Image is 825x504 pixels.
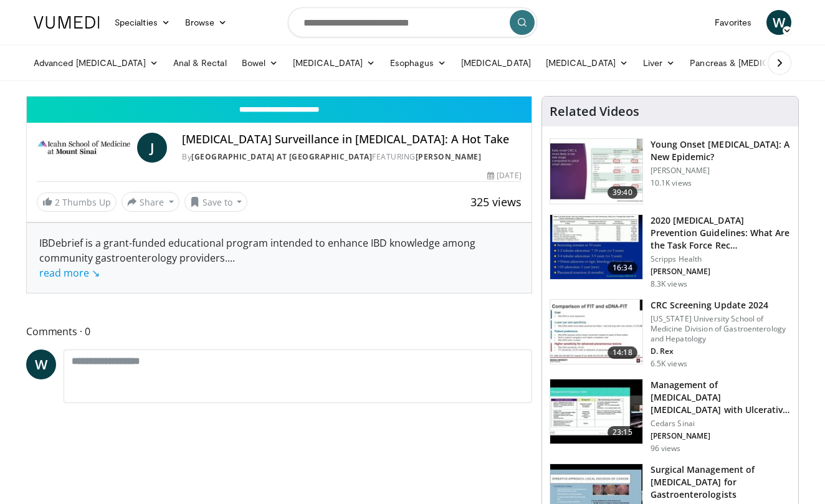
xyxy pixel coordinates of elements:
[550,138,791,204] a: 39:40 Young Onset [MEDICAL_DATA]: A New Epidemic? [PERSON_NAME] 10.1K views
[37,193,117,212] a: 2 Thumbs Up
[550,299,791,369] a: 14:18 CRC Screening Update 2024 [US_STATE] University School of Medicine Division of Gastroentero...
[550,300,642,364] img: 91500494-a7c6-4302-a3df-6280f031e251.150x105_q85_crop-smart_upscale.jpg
[651,464,791,501] h3: Surgical Management of [MEDICAL_DATA] for Gastroenterologists
[651,138,791,163] h3: Young Onset [MEDICAL_DATA]: A New Epidemic?
[651,178,692,188] p: 10.1K views
[137,133,167,163] a: J
[182,133,521,146] h4: [MEDICAL_DATA] Surveillance in [MEDICAL_DATA]: A Hot Take
[55,196,60,208] span: 2
[178,10,235,35] a: Browse
[651,359,687,369] p: 6.5K views
[383,50,454,75] a: Esophagus
[651,379,791,416] h3: Management of [MEDICAL_DATA] [MEDICAL_DATA] with Ulcerative [MEDICAL_DATA]
[636,50,682,75] a: Liver
[122,192,179,212] button: Share
[107,10,178,35] a: Specialties
[166,50,234,75] a: Anal & Rectal
[651,444,681,454] p: 96 views
[651,267,791,277] p: [PERSON_NAME]
[651,431,791,441] p: [PERSON_NAME]
[538,50,636,75] a: [MEDICAL_DATA]
[651,346,791,356] p: D. Rex
[550,214,791,289] a: 16:34 2020 [MEDICAL_DATA] Prevention Guidelines: What Are the Task Force Rec… Scripps Health [PER...
[550,379,791,454] a: 23:15 Management of [MEDICAL_DATA] [MEDICAL_DATA] with Ulcerative [MEDICAL_DATA] Cedars Sinai [PE...
[651,166,791,176] p: [PERSON_NAME]
[191,151,372,162] a: [GEOGRAPHIC_DATA] at [GEOGRAPHIC_DATA]
[707,10,759,35] a: Favorites
[550,139,642,204] img: b23cd043-23fa-4b3f-b698-90acdd47bf2e.150x105_q85_crop-smart_upscale.jpg
[182,151,521,163] div: By FEATURING
[608,346,637,359] span: 14:18
[651,254,791,264] p: Scripps Health
[416,151,482,162] a: [PERSON_NAME]
[26,50,166,75] a: Advanced [MEDICAL_DATA]
[651,214,791,252] h3: 2020 [MEDICAL_DATA] Prevention Guidelines: What Are the Task Force Rec…
[39,235,519,280] div: IBDebrief is a grant-funded educational program intended to enhance IBD knowledge among community...
[651,314,791,344] p: [US_STATE] University School of Medicine Division of Gastroenterology and Hepatology
[454,50,538,75] a: [MEDICAL_DATA]
[651,299,791,311] h3: CRC Screening Update 2024
[651,279,687,289] p: 8.3K views
[184,192,248,212] button: Save to
[651,419,791,429] p: Cedars Sinai
[766,10,791,35] a: W
[608,186,637,199] span: 39:40
[550,379,642,444] img: 5fe88c0f-9f33-4433-ade1-79b064a0283b.150x105_q85_crop-smart_upscale.jpg
[608,262,637,274] span: 16:34
[550,104,639,119] h4: Related Videos
[26,349,56,379] a: W
[487,170,521,181] div: [DATE]
[34,16,100,29] img: VuMedi Logo
[285,50,383,75] a: [MEDICAL_DATA]
[26,323,532,340] span: Comments 0
[470,194,522,209] span: 325 views
[608,426,637,439] span: 23:15
[288,7,537,37] input: Search topics, interventions
[550,215,642,280] img: 1ac37fbe-7b52-4c81-8c6c-a0dd688d0102.150x105_q85_crop-smart_upscale.jpg
[37,133,132,163] img: Icahn School of Medicine at Mount Sinai
[39,266,100,280] a: read more ↘
[234,50,285,75] a: Bowel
